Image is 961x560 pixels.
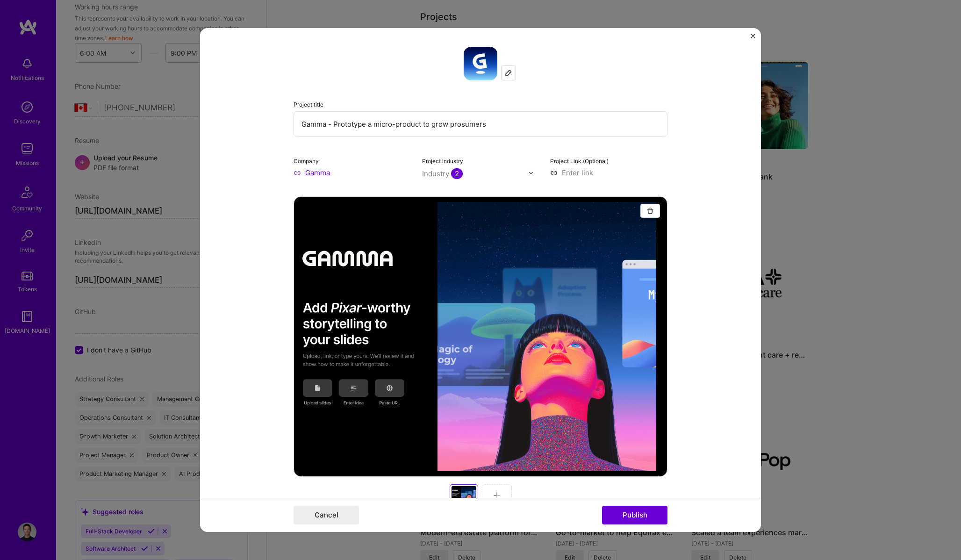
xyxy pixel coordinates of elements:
[294,168,411,178] input: Enter name or website
[550,168,667,178] input: Enter link
[751,34,755,43] button: Close
[294,111,667,137] input: Enter the name of the project
[602,506,667,524] button: Publish
[528,170,534,175] img: drop icon
[294,101,323,108] label: Project title
[646,207,654,215] img: Trash
[294,196,667,477] div: Add
[464,47,497,80] img: Company logo
[505,69,512,77] img: Edit
[294,506,359,524] button: Cancel
[502,66,516,80] div: Edit
[493,492,501,499] img: Add
[451,168,463,179] span: 2
[550,158,609,165] label: Project Link (Optional)
[422,158,463,165] label: Project industry
[294,158,319,165] label: Company
[422,169,463,179] div: Industry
